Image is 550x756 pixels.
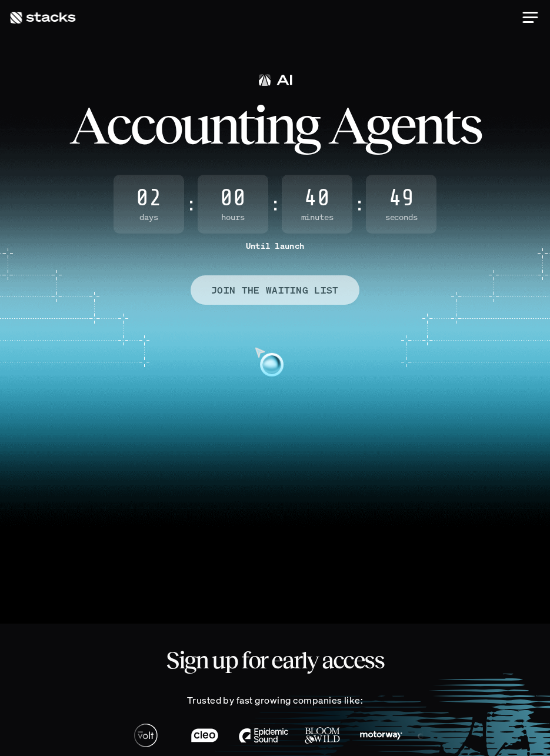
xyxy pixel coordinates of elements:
[414,101,443,149] span: n
[130,101,154,149] span: c
[271,194,279,214] strong: :
[282,212,352,222] span: Minutes
[181,101,209,149] span: u
[355,194,364,214] strong: :
[154,101,181,149] span: o
[294,101,319,149] span: g
[211,282,339,299] p: JOIN THE WAITING LIST
[69,101,106,149] span: A
[390,101,415,149] span: e
[237,101,253,149] span: t
[328,101,365,149] span: A
[265,101,294,149] span: n
[209,101,238,149] span: n
[114,212,184,222] span: Days
[282,186,352,210] span: 40
[366,212,436,222] span: Seconds
[459,101,481,149] span: s
[128,647,422,673] h2: Sign up for early access
[443,101,459,149] span: t
[186,194,195,214] strong: :
[187,692,364,709] p: Trusted by fast growing companies like:
[198,212,268,222] span: Hours
[106,101,130,149] span: c
[198,186,268,210] span: 00
[365,101,390,149] span: g
[114,186,184,210] span: 02
[366,186,436,210] span: 49
[253,101,265,149] span: i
